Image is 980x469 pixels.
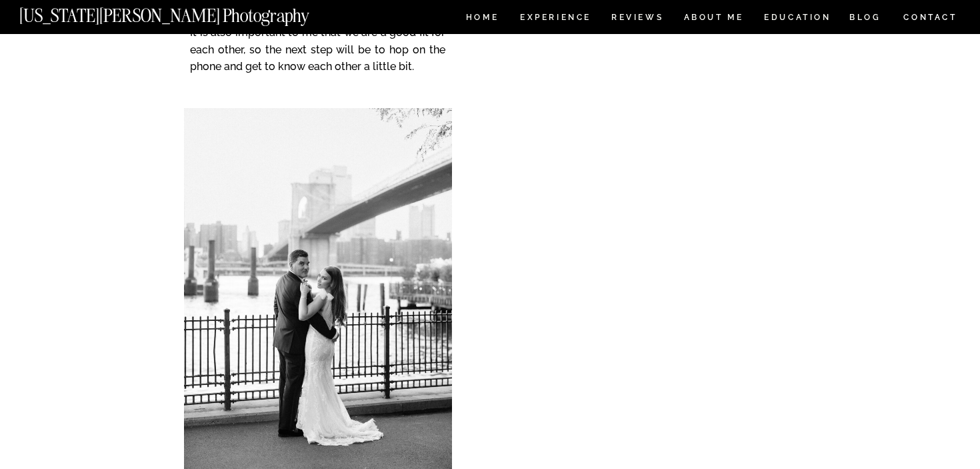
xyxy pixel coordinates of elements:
[463,13,501,25] a: HOME
[849,13,881,25] a: BLOG
[520,13,590,25] a: Experience
[903,10,958,25] a: CONTACT
[611,13,661,25] a: REVIEWS
[19,7,354,18] a: [US_STATE][PERSON_NAME] Photography
[763,13,833,25] a: EDUCATION
[683,13,744,25] a: ABOUT ME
